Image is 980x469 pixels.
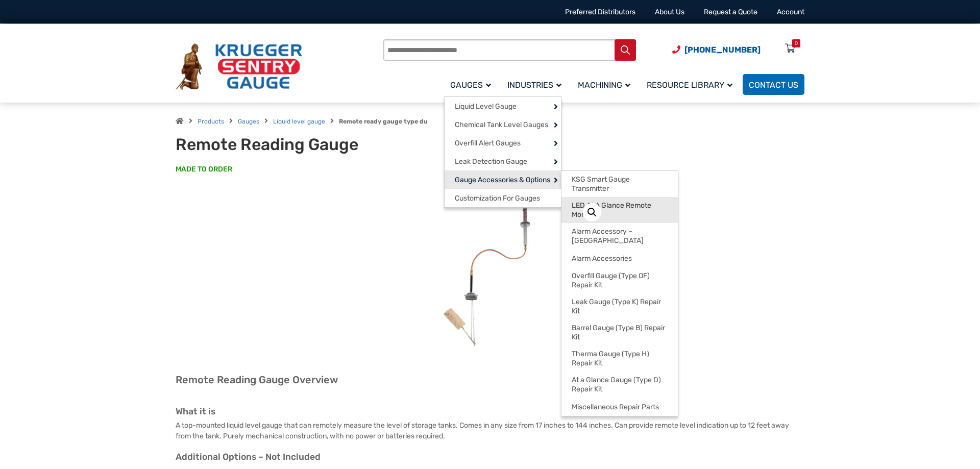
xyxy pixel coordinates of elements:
a: Gauges [444,72,501,96]
span: KSG Smart Gauge Transmitter [572,175,668,193]
a: Overfill Gauge (Type OF) Repair Kit [561,267,678,293]
a: Miscellaneous Repair Parts [561,398,678,416]
a: Request a Quote [704,8,757,16]
a: Alarm Accessory – [GEOGRAPHIC_DATA] [561,223,678,249]
span: Alarm Accessory – [GEOGRAPHIC_DATA] [572,227,668,245]
a: Overfill Alert Gauges [445,134,561,152]
a: About Us [655,8,684,16]
span: Industries [507,80,561,90]
a: Leak Gauge (Type K) Repair Kit [561,293,678,319]
span: Alarm Accessories [572,254,632,263]
span: Barrel Gauge (Type B) Repair Kit [572,324,668,341]
a: Barrel Gauge (Type B) Repair Kit [561,319,678,345]
span: Machining [578,80,630,90]
a: Resource Library [641,72,743,96]
h3: Additional Options – Not Included [176,452,804,463]
span: Overfill Alert Gauges [455,139,521,148]
h1: Remote Reading Gauge [176,135,427,154]
span: Gauges [450,80,491,90]
p: A top-mounted liquid level gauge that can remotely measure the level of storage tanks. Comes in a... [176,420,804,441]
a: Products [198,118,224,125]
h3: What it is [176,406,804,417]
img: Krueger Sentry Gauge [176,43,302,90]
a: Phone Number (920) 434-8860 [672,43,761,56]
span: Liquid Level Gauge [455,102,517,111]
a: Customization For Gauges [445,189,561,207]
span: Leak Gauge (Type K) Repair Kit [572,298,668,315]
span: Gauge Accessories & Options [455,176,550,185]
a: Industries [501,72,572,96]
a: Contact Us [743,74,804,95]
span: MADE TO ORDER [176,164,232,175]
a: KSG Smart Gauge Transmitter [561,171,678,197]
span: Contact Us [749,80,798,90]
a: View full-screen image gallery [583,203,601,221]
span: Chemical Tank Level Gauges [455,120,548,130]
a: Alarm Accessories [561,249,678,267]
a: Leak Detection Gauge [445,152,561,170]
span: [PHONE_NUMBER] [684,45,761,55]
a: Gauge Accessories & Options [445,170,561,189]
a: Preferred Distributors [565,8,635,16]
a: Account [777,8,804,16]
span: Leak Detection Gauge [455,157,527,166]
div: 0 [795,39,798,47]
span: At a Glance Gauge (Type D) Repair Kit [572,376,668,393]
a: Machining [572,72,641,96]
span: Therma Gauge (Type H) Repair Kit [572,350,668,367]
a: LED At A Glance Remote Monitor [561,197,678,223]
span: Customization For Gauges [455,194,540,203]
strong: Remote ready gauge type du [339,118,428,125]
a: At a Glance Gauge (Type D) Repair Kit [561,372,678,398]
a: Gauges [238,118,259,125]
span: Overfill Gauge (Type OF) Repair Kit [572,271,668,289]
a: Liquid Level Gauge [445,97,561,115]
span: LED At A Glance Remote Monitor [572,201,668,219]
a: Therma Gauge (Type H) Repair Kit [561,345,678,372]
span: Resource Library [647,80,732,90]
h2: Remote Reading Gauge Overview [176,374,804,386]
a: Chemical Tank Level Gauges [445,115,561,134]
a: Liquid level gauge [273,118,325,125]
span: Miscellaneous Repair Parts [572,403,659,412]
